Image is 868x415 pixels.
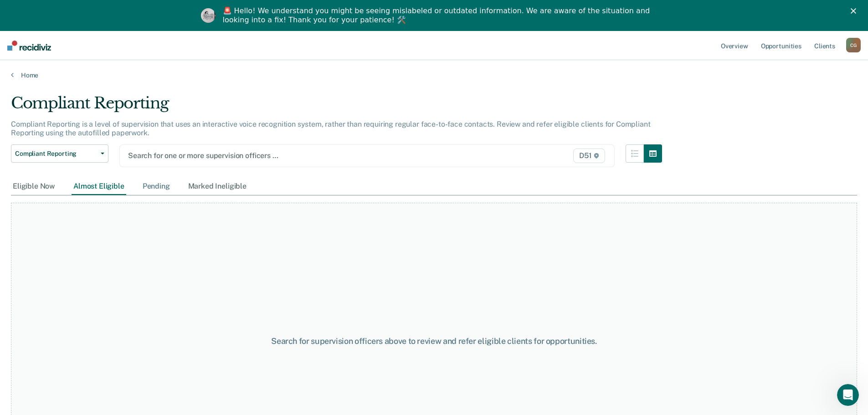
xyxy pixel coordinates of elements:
[7,41,51,51] img: Recidiviz
[812,31,837,60] a: Clients
[719,31,750,60] a: Overview
[11,178,57,195] div: Eligible Now
[223,336,646,346] div: Search for supervision officers above to review and refer eligible clients for opportunities.
[11,71,857,79] a: Home
[223,6,653,25] div: 🚨 Hello! We understand you might be seeing mislabeled or outdated information. We are aware of th...
[186,178,248,195] div: Marked Ineligible
[201,8,216,23] img: Profile image for Kim
[11,120,650,137] p: Compliant Reporting is a level of supervision that uses an interactive voice recognition system, ...
[573,149,605,163] span: D51
[846,38,861,52] button: CG
[837,384,859,406] iframe: Intercom live chat
[846,38,861,52] div: C G
[15,150,97,158] span: Compliant Reporting
[759,31,803,60] a: Opportunities
[11,94,662,120] div: Compliant Reporting
[11,144,108,163] button: Compliant Reporting
[851,8,860,14] div: Close
[141,178,172,195] div: Pending
[72,178,126,195] div: Almost Eligible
